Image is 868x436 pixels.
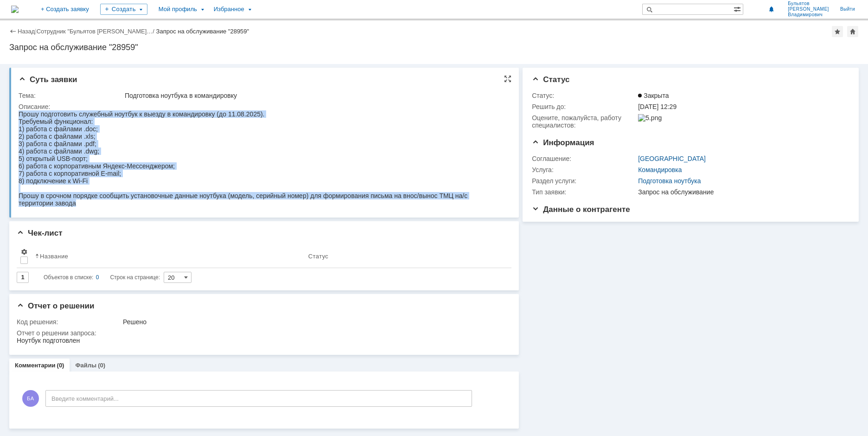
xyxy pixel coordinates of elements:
div: Решено [123,318,505,326]
div: Отчет о решении запроса: [17,329,507,337]
a: Перейти на домашнюю страницу [11,6,19,13]
div: 0 [96,272,99,283]
div: Подготовка ноутбука в командировку [125,92,505,99]
span: [DATE] 12:29 [638,103,677,110]
i: Строк на странице: [44,272,160,283]
span: [PERSON_NAME] [788,6,829,12]
div: Код решения: [17,318,121,326]
a: [GEOGRAPHIC_DATA] [638,155,706,162]
div: Тема: [19,92,123,99]
th: Статус [305,244,504,268]
span: БА [22,390,39,407]
span: Настройки [20,248,28,256]
span: Информация [532,138,594,147]
a: Назад [18,28,35,35]
div: Описание: [19,103,507,110]
span: Закрыта [638,92,669,99]
div: Название [40,253,68,260]
div: Соглашение: [532,155,636,162]
span: Владимирович [788,12,829,18]
div: Услуга: [532,166,636,173]
span: Чек-лист [17,229,63,237]
div: Сделать домашней страницей [847,26,858,37]
span: Статус [532,75,569,84]
div: Статус: [532,92,636,99]
div: Решить до: [532,103,636,110]
a: Командировка [638,166,682,173]
a: Подготовка ноутбука [638,177,701,185]
div: Запрос на обслуживание "28959" [156,28,249,35]
div: Добавить в избранное [832,26,843,37]
th: Название [32,244,305,268]
div: Статус [308,253,328,260]
div: (0) [98,362,105,369]
div: Запрос на обслуживание "28959" [9,43,859,52]
div: Oцените, пожалуйста, работу специалистов: [532,114,636,129]
span: Данные о контрагенте [532,205,630,214]
a: Сотрудник "Бульятов [PERSON_NAME]… [37,28,153,35]
div: Раздел услуги: [532,177,636,185]
div: Тип заявки: [532,188,636,196]
div: / [37,28,156,35]
div: Создать [100,4,147,15]
span: Объектов в списке: [44,274,93,281]
span: Бульятов [788,1,829,6]
span: Суть заявки [19,75,77,84]
div: Запрос на обслуживание [638,188,844,196]
div: | [35,27,36,34]
a: Комментарии [15,362,56,369]
a: Файлы [75,362,96,369]
img: logo [11,6,19,13]
div: (0) [57,362,64,369]
span: Отчет о решении [17,301,94,310]
img: 5.png [638,114,662,122]
div: На всю страницу [504,75,511,83]
span: Расширенный поиск [734,4,743,13]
